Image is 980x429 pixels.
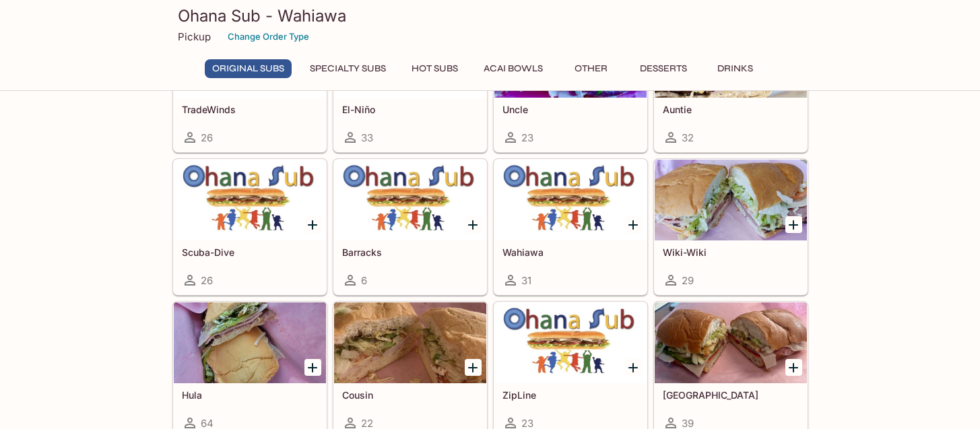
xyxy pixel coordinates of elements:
[785,216,802,233] button: Add Wiki-Wiki
[521,131,533,144] span: 23
[173,159,327,295] a: Scuba-Dive26
[476,59,550,78] button: Acai Bowls
[682,274,694,287] span: 29
[465,359,482,376] button: Add Cousin
[201,274,213,287] span: 26
[494,159,647,295] a: Wahiawa31
[342,389,478,401] h5: Cousin
[302,59,393,78] button: Specialty Subs
[361,131,373,144] span: 33
[625,216,642,233] button: Add Wahiawa
[655,17,807,98] div: Auntie
[663,246,799,258] h5: Wiki-Wiki
[521,274,531,287] span: 31
[342,104,478,115] h5: El-Niño
[182,104,318,115] h5: TradeWinds
[502,246,639,258] h5: Wahiawa
[494,160,647,240] div: Wahiawa
[655,302,807,383] div: Manoa Falls
[785,359,802,376] button: Add Manoa Falls
[222,26,315,47] button: Change Order Type
[561,59,622,78] button: Other
[182,389,318,401] h5: Hula
[342,246,478,258] h5: Barracks
[182,246,318,258] h5: Scuba-Dive
[682,131,694,144] span: 32
[502,389,639,401] h5: ZipLine
[205,59,292,78] button: Original Subs
[654,159,808,295] a: Wiki-Wiki29
[178,5,803,26] h3: Ohana Sub - Wahiawa
[663,104,799,115] h5: Auntie
[625,359,642,376] button: Add ZipLine
[502,104,639,115] h5: Uncle
[174,302,326,383] div: Hula
[174,17,326,98] div: TradeWinds
[334,17,486,98] div: El-Niño
[174,160,326,240] div: Scuba-Dive
[494,302,647,383] div: ZipLine
[705,59,766,78] button: Drinks
[494,17,647,98] div: Uncle
[663,389,799,401] h5: [GEOGRAPHIC_DATA]
[178,30,211,43] p: Pickup
[201,131,213,144] span: 26
[404,59,465,78] button: Hot Subs
[304,216,321,233] button: Add Scuba-Dive
[361,274,367,287] span: 6
[465,216,482,233] button: Add Barracks
[655,160,807,240] div: Wiki-Wiki
[333,159,487,295] a: Barracks6
[632,59,694,78] button: Desserts
[304,359,321,376] button: Add Hula
[334,302,486,383] div: Cousin
[334,160,486,240] div: Barracks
